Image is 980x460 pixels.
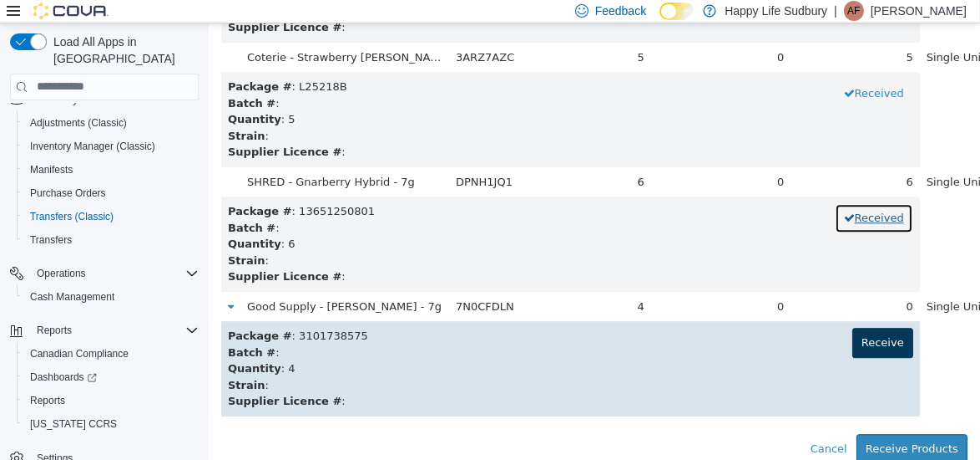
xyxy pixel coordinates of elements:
td: 0 [442,19,582,49]
span: Reports [37,324,72,337]
span: Single Unit [718,277,777,289]
strong: Strain [19,355,56,368]
span: Washington CCRS [23,414,199,434]
span: Feedback [595,3,646,19]
img: Cova [33,3,109,19]
div: : [19,72,705,89]
a: Adjustments (Classic) [23,113,134,133]
td: 6 [318,144,442,174]
b: Package # [19,57,83,69]
div: 5 [589,26,705,43]
div: : [19,229,705,246]
a: Cash Management [23,287,121,307]
button: Purchase Orders [17,181,205,205]
span: Dark Mode [659,20,660,21]
button: Reports [17,389,205,412]
div: : [19,245,705,262]
span: Adjustments (Classic) [30,116,127,130]
div: 6 [589,151,705,167]
span: Reports [30,320,199,340]
span: Transfers [23,230,199,250]
div: : [19,354,705,371]
input: Dark Mode [659,3,695,20]
div: : 5 [19,88,705,105]
strong: Supplier Licence # [19,371,133,384]
div: : [19,105,705,121]
a: Dashboards [17,365,205,389]
a: Purchase Orders [23,183,113,203]
button: Reports [3,319,205,342]
button: Transfers [17,228,205,252]
button: Receive Products [648,411,759,441]
span: Canadian Compliance [23,344,199,364]
a: Dashboards [23,367,104,387]
span: Transfers [30,233,72,247]
span: DPNH1JQ1 [247,152,304,165]
button: [US_STATE] CCRS [17,412,205,436]
span: Transfers (Classic) [30,210,114,223]
button: Received [626,180,705,210]
span: Purchase Orders [30,187,106,200]
p: | [834,1,837,21]
span: Inventory Manager (Classic) [30,140,155,153]
a: Reports [23,391,72,411]
button: Receive [644,304,705,335]
td: 4 [318,268,442,299]
div: : 3101738575 [19,304,705,321]
button: Manifests [17,158,205,181]
button: Reports [30,320,78,340]
button: Inventory Manager (Classic) [17,135,205,158]
span: [US_STATE] CCRS [30,417,117,431]
p: Happy Life Sudbury [725,1,827,21]
button: Transfers (Classic) [17,205,205,228]
a: Manifests [23,160,79,180]
strong: Quantity [19,214,73,227]
span: Load All Apps in [GEOGRAPHIC_DATA] [47,33,199,67]
span: 7N0CFDLN [247,277,306,289]
span: Reports [23,391,199,411]
span: Good Supply - Jean Guy Sativa - 7g [38,277,233,289]
strong: Batch # [19,323,67,335]
span: Reports [30,394,65,407]
td: 5 [318,19,442,49]
strong: Batch # [19,74,67,86]
div: : 13651250801 [19,180,705,197]
span: Purchase Orders [23,183,199,203]
span: Dashboards [23,367,199,387]
span: Manifests [23,160,199,180]
span: Coterie - Strawberry Gary - Sativa - 7g [38,28,311,40]
a: Canadian Compliance [23,344,135,364]
strong: Quantity [19,339,73,351]
a: Transfers (Classic) [23,207,120,227]
button: Adjustments (Classic) [17,111,205,135]
div: : [19,197,705,213]
button: Operations [3,262,205,285]
strong: Strain [19,106,56,119]
b: Package # [19,306,83,319]
span: Cash Management [23,287,199,307]
strong: Strain [19,231,56,243]
span: Manifests [30,163,73,176]
button: Received [626,55,705,85]
b: Package # [19,181,83,194]
span: AF [847,1,860,21]
a: Transfers [23,230,78,250]
span: Dashboards [30,371,97,384]
strong: Quantity [19,89,73,102]
strong: Batch # [19,198,67,211]
td: 0 [442,144,582,174]
div: : L25218B [19,55,705,72]
button: Cash Management [17,285,205,309]
td: 0 [442,268,582,299]
span: Single Unit [718,152,777,165]
span: SHRED - Gnarberry Hybrid - 7g [38,152,206,165]
div: : [19,321,705,338]
span: Operations [37,267,86,280]
div: : [19,370,705,386]
span: Transfers (Classic) [23,207,199,227]
a: Inventory Manager (Classic) [23,136,162,156]
span: Cash Management [30,290,114,304]
p: [PERSON_NAME] [871,1,967,21]
span: Operations [30,263,199,284]
a: [US_STATE] CCRS [23,414,124,434]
